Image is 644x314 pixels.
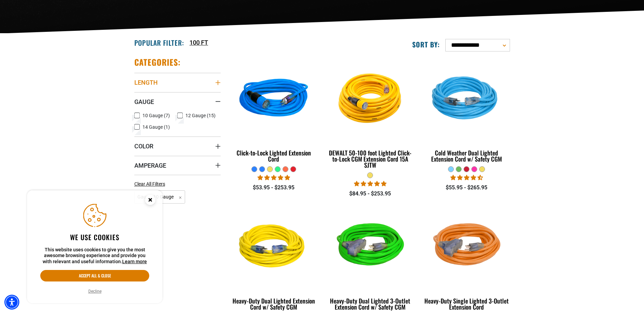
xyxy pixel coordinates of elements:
[231,184,317,192] div: $53.95 - $253.95
[231,150,317,162] div: Click-to-Lock Lighted Extension Cord
[134,98,154,106] span: Gauge
[40,233,149,242] h2: We use cookies
[423,298,510,310] div: Heavy-Duty Single Lighted 3-Outlet Extension Cord
[327,57,413,172] a: DEWALT 50-100 foot Lighted Click-to-Lock CGM Extension Cord 15A SJTW
[258,174,290,181] span: 4.87 stars
[231,205,317,314] a: yellow Heavy-Duty Dual Lighted Extension Cord w/ Safety CGM
[142,125,170,129] span: 14 Gauge (1)
[231,57,317,166] a: blue Click-to-Lock Lighted Extension Cord
[423,57,510,166] a: Light Blue Cold Weather Dual Lighted Extension Cord w/ Safety CGM
[424,208,509,286] img: orange
[4,295,19,310] div: Accessibility Menu
[328,208,413,286] img: neon green
[424,60,509,138] img: Light Blue
[327,205,413,314] a: neon green Heavy-Duty Dual Lighted 3-Outlet Extension Cord w/ Safety CGM
[327,150,413,168] div: DEWALT 50-100 foot Lighted Click-to-Lock CGM Extension Cord 15A SJTW
[134,137,221,155] summary: Color
[134,38,184,47] h2: Popular Filter:
[423,184,510,192] div: $55.95 - $265.95
[142,113,170,118] span: 10 Gauge (7)
[423,205,510,314] a: orange Heavy-Duty Single Lighted 3-Outlet Extension Cord
[134,92,221,111] summary: Gauge
[231,208,316,286] img: yellow
[134,73,221,92] summary: Length
[231,298,317,310] div: Heavy-Duty Dual Lighted Extension Cord w/ Safety CGM
[134,181,168,188] a: Clear All Filters
[40,247,149,265] p: This website uses cookies to give you the most awesome browsing experience and provide you with r...
[354,181,386,187] span: 4.84 stars
[134,142,153,150] span: Color
[190,38,208,47] a: 100 FT
[27,190,162,303] aside: Cookie Consent
[134,181,165,187] span: Clear All Filters
[40,270,149,281] button: Accept all & close
[138,190,162,211] button: Close this option
[231,60,316,138] img: blue
[412,40,440,49] label: Sort by:
[122,259,147,264] a: This website uses cookies to give you the most awesome browsing experience and provide you with r...
[134,156,221,175] summary: Amperage
[327,190,413,198] div: $84.95 - $253.95
[134,162,166,169] span: Amperage
[134,57,181,67] h2: Categories:
[86,288,104,295] button: Decline
[423,150,510,162] div: Cold Weather Dual Lighted Extension Cord w/ Safety CGM
[327,298,413,310] div: Heavy-Duty Dual Lighted 3-Outlet Extension Cord w/ Safety CGM
[450,174,483,181] span: 4.62 stars
[134,79,158,86] span: Length
[185,113,216,118] span: 12 Gauge (15)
